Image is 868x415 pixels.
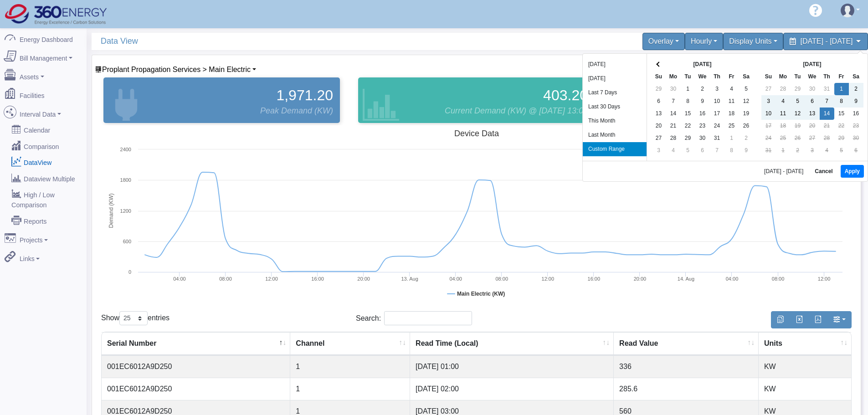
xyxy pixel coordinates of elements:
td: 6 [652,95,666,108]
button: Generate PDF [808,311,827,328]
li: [DATE] [583,72,647,86]
th: We [805,71,820,83]
text: 12:00 [818,276,831,282]
td: 17 [761,120,776,132]
td: KW [759,378,851,400]
td: 29 [791,83,805,95]
tspan: 14. Aug [678,276,694,282]
text: 20:00 [634,276,647,282]
td: 4 [724,83,739,95]
th: Mo [666,71,681,83]
div: Overlay [642,33,685,50]
th: Su [761,71,776,83]
text: 08:00 [495,276,508,282]
button: Show/Hide Columns [827,311,852,328]
li: Last 7 Days [583,86,647,100]
td: 30 [666,83,681,95]
td: 9 [849,95,863,108]
select: Showentries [119,311,148,325]
span: 1,971.20 [276,84,333,106]
input: Search: [384,311,472,325]
td: 31 [820,83,834,95]
td: 20 [805,120,820,132]
text: 1200 [120,208,131,214]
td: 15 [834,108,849,120]
a: Proplant Propagation Services > Main Electric [95,66,256,73]
td: 25 [776,132,791,144]
li: This Month [583,114,647,128]
td: 4 [666,144,681,157]
span: 403.20 [543,84,588,106]
td: 16 [849,108,863,120]
td: 5 [681,144,695,157]
td: 001EC6012A9D250 [102,355,290,378]
td: 7 [666,95,681,108]
td: 4 [776,95,791,108]
th: We [695,71,710,83]
td: 24 [761,132,776,144]
td: 17 [710,108,724,120]
th: Th [710,71,724,83]
td: 1 [834,83,849,95]
td: 28 [666,132,681,144]
td: 4 [820,144,834,157]
tspan: Demand (KW) [108,193,114,228]
text: 1800 [120,177,131,183]
td: 8 [834,95,849,108]
label: Search: [356,311,472,325]
th: Mo [776,71,791,83]
td: 7 [820,95,834,108]
td: 13 [805,108,820,120]
th: Fr [834,71,849,83]
td: 9 [739,144,754,157]
td: 5 [834,144,849,157]
td: 28 [776,83,791,95]
td: 16 [695,108,710,120]
text: 08:00 [772,276,785,282]
td: 1 [290,355,410,378]
td: 12 [739,95,754,108]
td: 8 [681,95,695,108]
td: 29 [834,132,849,144]
td: 2 [849,83,863,95]
text: 20:00 [357,276,370,282]
td: 001EC6012A9D250 [102,378,290,400]
td: 6 [805,95,820,108]
td: 3 [710,83,724,95]
td: 27 [761,83,776,95]
td: 2 [739,132,754,144]
th: Read Value : activate to sort column ascending [614,332,759,355]
td: 26 [739,120,754,132]
td: 29 [681,132,695,144]
span: [DATE] - [DATE] [801,37,853,45]
td: 27 [805,132,820,144]
td: 21 [666,120,681,132]
td: KW [759,355,851,378]
td: 14 [820,108,834,120]
td: 30 [805,83,820,95]
td: 29 [652,83,666,95]
td: [DATE] 01:00 [410,355,614,378]
td: 15 [681,108,695,120]
th: Units : activate to sort column ascending [759,332,851,355]
td: 5 [739,83,754,95]
th: Su [652,71,666,83]
td: 6 [695,144,710,157]
th: Sa [849,71,863,83]
text: 0 [128,269,131,275]
td: 30 [849,132,863,144]
td: 31 [710,132,724,144]
td: 3 [761,95,776,108]
tspan: 13. Aug [401,276,418,282]
td: 21 [820,120,834,132]
td: 5 [791,95,805,108]
td: 13 [652,108,666,120]
td: 8 [724,144,739,157]
td: 19 [791,120,805,132]
li: [DATE] [583,57,647,72]
button: Export to Excel [790,311,809,328]
text: 16:00 [311,276,324,282]
div: Display Units [723,33,783,50]
td: 26 [791,132,805,144]
span: [DATE] - [DATE] [764,169,807,174]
